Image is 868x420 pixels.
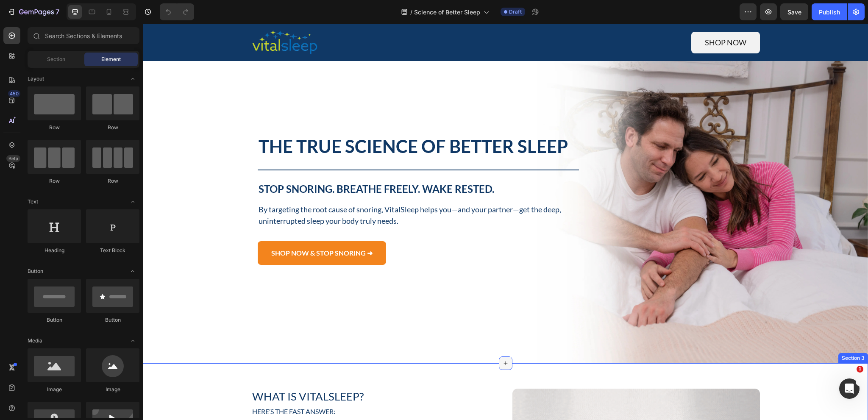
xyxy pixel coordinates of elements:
[697,331,723,338] div: Section 3
[8,90,20,97] div: 450
[143,24,868,420] iframe: Design area
[839,378,860,399] iframe: Intercom live chat
[787,8,801,16] span: Save
[126,264,139,278] span: Toggle open
[86,386,139,393] div: Image
[28,247,81,254] div: Heading
[126,195,139,209] span: Toggle open
[101,56,121,63] span: Element
[812,3,847,20] button: Publish
[410,8,412,17] span: /
[47,56,65,63] span: Section
[86,177,139,185] div: Row
[857,366,863,373] span: 1
[28,337,42,345] span: Media
[28,267,43,275] span: Button
[28,198,38,206] span: Text
[86,124,139,131] div: Row
[6,155,20,162] div: Beta
[28,316,81,324] div: Button
[3,3,63,20] button: 7
[86,247,139,254] div: Text Block
[780,3,808,20] button: Save
[160,3,194,20] div: Undo/Redo
[28,124,81,131] div: Row
[28,75,44,83] span: Layout
[126,72,139,86] span: Toggle open
[86,316,139,324] div: Button
[28,177,81,185] div: Row
[126,334,139,348] span: Toggle open
[819,8,840,17] div: Publish
[509,8,522,16] span: Draft
[56,7,59,17] p: 7
[28,27,139,44] input: Search Sections & Elements
[28,386,81,393] div: Image
[414,8,480,17] span: Science of Better Sleep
